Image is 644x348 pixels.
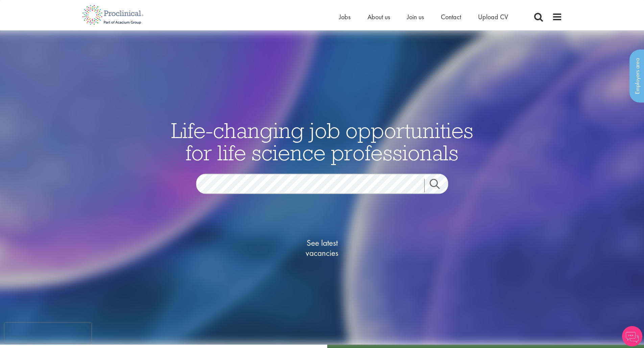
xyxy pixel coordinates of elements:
[288,211,356,285] a: See latestvacancies
[171,117,473,166] span: Life-changing job opportunities for life science professionals
[622,326,642,346] img: Chatbot
[424,179,453,192] a: Job search submit button
[441,12,461,21] a: Contact
[367,12,390,21] a: About us
[478,12,508,21] a: Upload CV
[339,12,351,21] a: Jobs
[288,238,356,258] span: See latest vacancies
[5,323,91,343] iframe: reCAPTCHA
[407,12,424,21] a: Join us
